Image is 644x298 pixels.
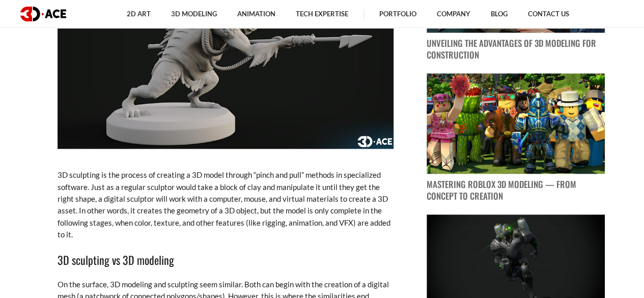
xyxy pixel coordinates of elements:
h3: 3D sculpting vs 3D modeling [58,251,394,268]
img: blog post image [427,73,605,174]
p: Mastering Roblox 3D Modeling — From Concept to Creation [427,179,605,202]
p: 3D sculpting is the process of creating a 3D model through “pinch and pull” methods in specialize... [58,169,394,240]
a: blog post image Mastering Roblox 3D Modeling — From Concept to Creation [427,73,605,202]
p: Unveiling the Advantages of 3D Modeling for Construction [427,38,605,61]
img: logo dark [20,7,66,21]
